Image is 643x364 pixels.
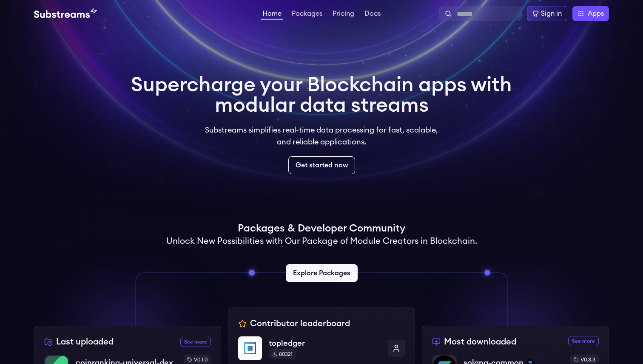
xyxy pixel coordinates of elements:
div: Sign in [541,8,562,19]
img: Substream's logo [34,8,97,19]
div: 80321 [269,349,296,359]
p: topledger [269,337,381,349]
a: Pricing [331,10,356,19]
a: See more recently uploaded packages [180,337,211,347]
a: Get started now [288,156,355,174]
h2: Unlock New Possibilities with Our Package of Module Creators in Blockchain. [166,235,477,247]
span: Apps [588,8,604,19]
a: Home [261,10,283,20]
h1: Supercharge your Blockchain apps with modular data streams [131,75,512,116]
a: Explore Packages [286,264,358,282]
h1: Packages & Developer Community [238,222,405,235]
a: See more most downloaded packages [568,336,599,346]
p: Substreams simplifies real-time data processing for fast, scalable, and reliable applications. [199,124,444,148]
a: Packages [290,10,324,19]
a: Docs [363,10,382,19]
a: Sign in [527,6,567,21]
img: topledger [238,336,262,360]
